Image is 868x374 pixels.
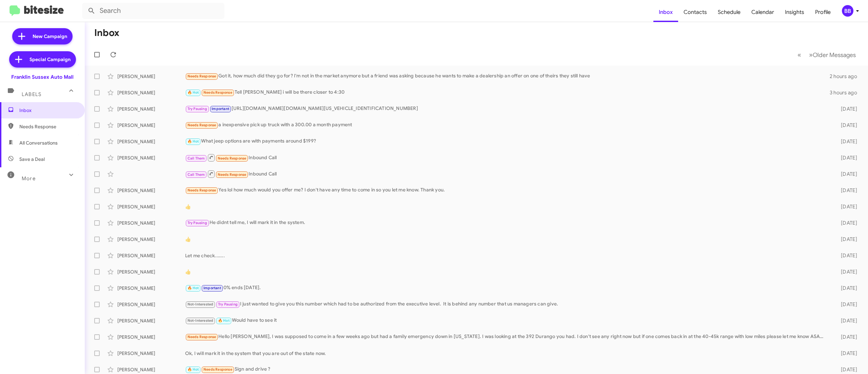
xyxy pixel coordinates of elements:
[188,172,205,177] span: Call Them
[828,89,863,96] div: 3 hours ago
[185,366,828,373] div: Sign and drive ?
[842,5,853,17] div: BB
[828,252,863,259] div: [DATE]
[117,366,185,373] div: [PERSON_NAME]
[19,139,58,146] span: All Conversations
[117,203,185,210] div: [PERSON_NAME]
[805,48,860,62] button: Next
[188,156,205,161] span: Call Them
[22,175,36,182] span: More
[218,302,238,306] span: Try Pausing
[185,89,828,96] div: Tell [PERSON_NAME] i will be there closer to 4:30
[185,72,828,80] div: Got it, how much did they go for? I'm not in the market anymore but a friend was asking because h...
[218,156,246,161] span: Needs Response
[117,89,185,96] div: [PERSON_NAME]
[809,51,813,59] span: »
[188,123,216,127] span: Needs Response
[188,90,199,95] span: 🔥 Hot
[828,73,863,80] div: 2 hours ago
[793,48,805,62] button: Previous
[185,300,828,308] div: I just wanted to give you this number which had to be authorized from the executive level. It is ...
[828,171,863,177] div: [DATE]
[117,350,185,357] div: [PERSON_NAME]
[82,3,224,19] input: Search
[188,74,216,78] span: Needs Response
[185,105,828,113] div: [URL][DOMAIN_NAME][DOMAIN_NAME][US_VEHICLE_IDENTIFICATION_NUMBER]
[836,5,861,17] button: BB
[19,156,45,163] span: Save a Deal
[185,153,828,162] div: Inbound Call
[794,48,860,62] nav: Page navigation example
[188,107,207,111] span: Try Pausing
[188,367,199,372] span: 🔥 Hot
[117,317,185,324] div: [PERSON_NAME]
[813,51,856,59] span: Older Messages
[828,317,863,324] div: [DATE]
[117,122,185,129] div: [PERSON_NAME]
[828,285,863,292] div: [DATE]
[185,203,828,210] div: 👍
[185,252,828,259] div: Let me check.......
[33,33,67,40] span: New Campaign
[678,2,712,22] a: Contacts
[117,154,185,161] div: [PERSON_NAME]
[828,154,863,161] div: [DATE]
[828,122,863,129] div: [DATE]
[188,188,216,192] span: Needs Response
[117,285,185,292] div: [PERSON_NAME]
[185,170,828,178] div: Inbound Call
[203,90,232,95] span: Needs Response
[185,333,828,341] div: Hello [PERSON_NAME], I was supposed to come in a few weeks ago but had a family emergency down in...
[828,350,863,357] div: [DATE]
[780,2,810,22] a: Insights
[828,187,863,194] div: [DATE]
[185,137,828,145] div: What jeep options are with payments around $199?
[19,123,77,130] span: Needs Response
[117,268,185,275] div: [PERSON_NAME]
[9,51,76,68] a: Special Campaign
[810,2,836,22] a: Profile
[828,236,863,243] div: [DATE]
[828,366,863,373] div: [DATE]
[117,187,185,194] div: [PERSON_NAME]
[185,350,828,357] div: Ok, I will mark it in the system that you are out of the state now.
[188,286,199,290] span: 🔥 Hot
[12,28,73,44] a: New Campaign
[188,139,199,144] span: 🔥 Hot
[117,301,185,308] div: [PERSON_NAME]
[218,172,246,177] span: Needs Response
[117,334,185,340] div: [PERSON_NAME]
[828,268,863,275] div: [DATE]
[712,2,746,22] a: Schedule
[185,284,828,292] div: 0% ends [DATE].
[117,138,185,145] div: [PERSON_NAME]
[746,2,780,22] a: Calendar
[22,91,41,97] span: Labels
[203,367,232,372] span: Needs Response
[828,334,863,340] div: [DATE]
[218,318,230,323] span: 🔥 Hot
[19,107,77,114] span: Inbox
[188,335,216,339] span: Needs Response
[828,203,863,210] div: [DATE]
[185,121,828,129] div: a inexpensive pick up truck with a 300.00 a month payment
[11,74,74,80] div: Franklin Sussex Auto Mall
[117,252,185,259] div: [PERSON_NAME]
[117,73,185,80] div: [PERSON_NAME]
[117,236,185,243] div: [PERSON_NAME]
[185,317,828,324] div: Would have to see it
[188,221,207,225] span: Try Pausing
[188,302,214,306] span: Not-Interested
[117,106,185,112] div: [PERSON_NAME]
[185,236,828,243] div: 👍
[185,268,828,275] div: 👍
[797,51,801,59] span: «
[188,318,214,323] span: Not-Interested
[653,2,678,22] a: Inbox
